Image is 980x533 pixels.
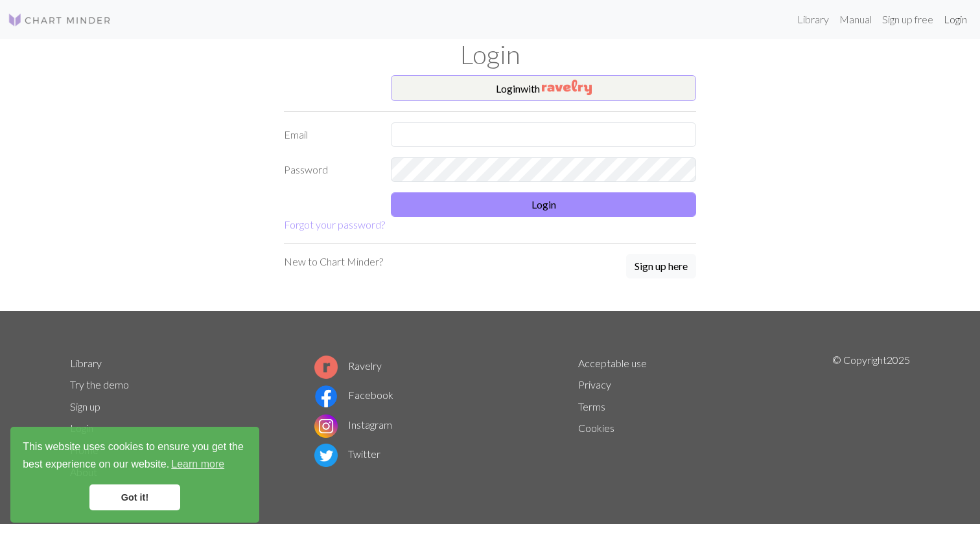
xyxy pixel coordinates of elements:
[391,75,696,101] button: Loginwith
[877,6,939,32] a: Sign up free
[314,418,392,431] a: Instagram
[391,192,696,217] button: Login
[314,414,338,438] img: Instagram logo
[314,448,380,460] a: Twitter
[23,439,247,474] span: This website uses cookies to ensure you get the best experience on our website.
[70,400,100,413] a: Sign up
[276,157,383,182] label: Password
[169,455,226,474] a: learn more about cookies
[8,12,111,28] img: Logo
[314,444,338,467] img: Twitter logo
[542,80,592,95] img: Ravelry
[314,359,382,372] a: Ravelry
[284,254,383,269] p: New to Chart Minder?
[578,422,614,434] a: Cookies
[626,254,696,280] a: Sign up here
[284,218,385,231] a: Forgot your password?
[70,357,102,369] a: Library
[832,352,910,483] p: © Copyright 2025
[314,385,338,408] img: Facebook logo
[834,6,877,32] a: Manual
[314,389,393,401] a: Facebook
[70,422,93,434] a: Login
[578,400,605,413] a: Terms
[314,356,338,379] img: Ravelry logo
[89,484,180,510] a: dismiss cookie message
[70,378,129,391] a: Try the demo
[792,6,834,32] a: Library
[276,122,383,147] label: Email
[939,6,972,32] a: Login
[578,357,647,369] a: Acceptable use
[62,39,918,70] h1: Login
[578,378,611,391] a: Privacy
[626,254,696,278] button: Sign up here
[10,427,259,523] div: cookieconsent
